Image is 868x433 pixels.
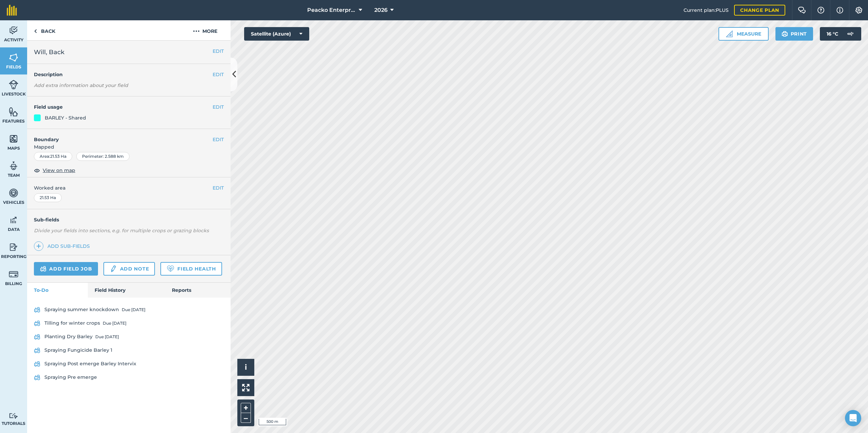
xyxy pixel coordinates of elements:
[45,114,86,122] div: BARLEY - Shared
[820,27,861,41] button: 16 °C
[307,6,356,14] span: Peacko Enterprises
[9,242,18,252] img: svg+xml;base64,PD94bWwgdmVyc2lvbj0iMS4wIiBlbmNvZGluZz0idXRmLTgiPz4KPCEtLSBHZW5lcmF0b3I6IEFkb2JlIE...
[160,262,222,276] a: Field Health
[213,47,224,55] button: EDIT
[34,166,40,174] img: svg+xml;base64,PHN2ZyB4bWxucz0iaHR0cDovL3d3dy53My5vcmcvMjAwMC9zdmciIHdpZHRoPSIxOCIgaGVpZ2h0PSIyNC...
[213,184,224,192] button: EDIT
[180,20,231,40] button: More
[34,166,75,174] button: View on map
[213,71,224,78] button: EDIT
[27,129,213,143] h4: Boundary
[193,27,200,35] img: svg+xml;base64,PHN2ZyB4bWxucz0iaHR0cDovL3d3dy53My5vcmcvMjAwMC9zdmciIHdpZHRoPSIyMCIgaGVpZ2h0PSIyNC...
[34,359,224,369] a: Spraying Post emerge Barley Intervix
[34,241,93,251] a: Add sub-fields
[213,136,224,143] button: EDIT
[34,372,224,383] a: Spraying Pre emerge
[9,269,18,279] img: svg+xml;base64,PD94bWwgdmVyc2lvbj0iMS4wIiBlbmNvZGluZz0idXRmLTgiPz4KPCEtLSBHZW5lcmF0b3I6IEFkb2JlIE...
[34,184,224,192] span: Worked area
[855,7,863,14] img: A cog icon
[242,384,250,391] img: Four arrows, one pointing top left, one top right, one bottom right and the last bottom left
[34,103,213,111] h4: Field usage
[34,262,98,276] a: Add field job
[9,134,18,144] img: svg+xml;base64,PHN2ZyB4bWxucz0iaHR0cDovL3d3dy53My5vcmcvMjAwMC9zdmciIHdpZHRoPSI1NiIgaGVpZ2h0PSI2MC...
[27,283,88,298] a: To-Do
[798,7,806,14] img: Two speech bubbles overlapping with the left bubble in the forefront
[34,27,37,35] img: svg+xml;base64,PHN2ZyB4bWxucz0iaHR0cDovL3d3dy53My5vcmcvMjAwMC9zdmciIHdpZHRoPSI5IiBoZWlnaHQ9IjI0Ii...
[88,283,165,298] a: Field History
[34,306,40,314] img: svg+xml;base64,PD94bWwgdmVyc2lvbj0iMS4wIiBlbmNvZGluZz0idXRmLTgiPz4KPCEtLSBHZW5lcmF0b3I6IEFkb2JlIE...
[95,334,119,340] div: Due [DATE]
[36,242,41,250] img: svg+xml;base64,PHN2ZyB4bWxucz0iaHR0cDovL3d3dy53My5vcmcvMjAwMC9zdmciIHdpZHRoPSIxNCIgaGVpZ2h0PSIyNC...
[844,27,857,41] img: svg+xml;base64,PD94bWwgdmVyc2lvbj0iMS4wIiBlbmNvZGluZz0idXRmLTgiPz4KPCEtLSBHZW5lcmF0b3I6IEFkb2JlIE...
[34,193,62,202] div: 21.53 Ha
[734,5,785,16] a: Change plan
[245,363,247,371] span: i
[40,265,46,273] img: svg+xml;base64,PD94bWwgdmVyc2lvbj0iMS4wIiBlbmNvZGluZz0idXRmLTgiPz4KPCEtLSBHZW5lcmF0b3I6IEFkb2JlIE...
[9,52,18,63] img: svg+xml;base64,PHN2ZyB4bWxucz0iaHR0cDovL3d3dy53My5vcmcvMjAwMC9zdmciIHdpZHRoPSI1NiIgaGVpZ2h0PSI2MC...
[103,262,155,276] a: Add note
[244,27,309,41] button: Satellite (Azure)
[775,27,813,41] button: Print
[76,152,130,161] div: Perimeter : 2.588 km
[34,373,40,382] img: svg+xml;base64,PD94bWwgdmVyc2lvbj0iMS4wIiBlbmNvZGluZz0idXRmLTgiPz4KPCEtLSBHZW5lcmF0b3I6IEFkb2JlIE...
[718,27,769,41] button: Measure
[34,360,40,368] img: svg+xml;base64,PD94bWwgdmVyc2lvbj0iMS4wIiBlbmNvZGluZz0idXRmLTgiPz4KPCEtLSBHZW5lcmF0b3I6IEFkb2JlIE...
[817,7,825,14] img: A question mark icon
[34,47,64,57] span: Will, Back
[34,319,40,327] img: svg+xml;base64,PD94bWwgdmVyc2lvbj0iMS4wIiBlbmNvZGluZz0idXRmLTgiPz4KPCEtLSBHZW5lcmF0b3I6IEFkb2JlIE...
[241,413,251,423] button: –
[27,143,231,151] span: Mapped
[110,265,117,273] img: svg+xml;base64,PD94bWwgdmVyc2lvbj0iMS4wIiBlbmNvZGluZz0idXRmLTgiPz4KPCEtLSBHZW5lcmF0b3I6IEFkb2JlIE...
[241,403,251,413] button: +
[374,6,388,14] span: 2026
[213,103,224,111] button: EDIT
[9,80,18,90] img: svg+xml;base64,PD94bWwgdmVyc2lvbj0iMS4wIiBlbmNvZGluZz0idXRmLTgiPz4KPCEtLSBHZW5lcmF0b3I6IEFkb2JlIE...
[684,6,729,14] span: Current plan : PLUS
[34,318,224,329] a: Tilling for winter cropsDue [DATE]
[34,152,72,161] div: Area : 21.53 Ha
[782,30,788,38] img: svg+xml;base64,PHN2ZyB4bWxucz0iaHR0cDovL3d3dy53My5vcmcvMjAwMC9zdmciIHdpZHRoPSIxOSIgaGVpZ2h0PSIyNC...
[34,333,40,341] img: svg+xml;base64,PD94bWwgdmVyc2lvbj0iMS4wIiBlbmNvZGluZz0idXRmLTgiPz4KPCEtLSBHZW5lcmF0b3I6IEFkb2JlIE...
[9,107,18,117] img: svg+xml;base64,PHN2ZyB4bWxucz0iaHR0cDovL3d3dy53My5vcmcvMjAwMC9zdmciIHdpZHRoPSI1NiIgaGVpZ2h0PSI2MC...
[7,5,17,16] img: fieldmargin Logo
[237,359,254,376] button: i
[34,304,224,315] a: Spraying summer knockdownDue [DATE]
[34,331,224,342] a: Planting Dry BarleyDue [DATE]
[34,228,209,234] em: Divide your fields into sections, e.g. for multiple crops or grazing blocks
[34,82,128,88] em: Add extra information about your field
[9,413,18,419] img: svg+xml;base64,PD94bWwgdmVyc2lvbj0iMS4wIiBlbmNvZGluZz0idXRmLTgiPz4KPCEtLSBHZW5lcmF0b3I6IEFkb2JlIE...
[103,321,126,326] div: Due [DATE]
[9,25,18,36] img: svg+xml;base64,PD94bWwgdmVyc2lvbj0iMS4wIiBlbmNvZGluZz0idXRmLTgiPz4KPCEtLSBHZW5lcmF0b3I6IEFkb2JlIE...
[27,20,62,40] a: Back
[9,188,18,198] img: svg+xml;base64,PD94bWwgdmVyc2lvbj0iMS4wIiBlbmNvZGluZz0idXRmLTgiPz4KPCEtLSBHZW5lcmF0b3I6IEFkb2JlIE...
[9,161,18,171] img: svg+xml;base64,PD94bWwgdmVyc2lvbj0iMS4wIiBlbmNvZGluZz0idXRmLTgiPz4KPCEtLSBHZW5lcmF0b3I6IEFkb2JlIE...
[27,216,231,223] h4: Sub-fields
[726,30,733,37] img: Ruler icon
[43,167,75,174] span: View on map
[827,27,838,41] span: 16 ° C
[9,215,18,225] img: svg+xml;base64,PD94bWwgdmVyc2lvbj0iMS4wIiBlbmNvZGluZz0idXRmLTgiPz4KPCEtLSBHZW5lcmF0b3I6IEFkb2JlIE...
[845,410,861,426] div: Open Intercom Messenger
[34,71,224,78] h4: Description
[34,346,40,354] img: svg+xml;base64,PD94bWwgdmVyc2lvbj0iMS4wIiBlbmNvZGluZz0idXRmLTgiPz4KPCEtLSBHZW5lcmF0b3I6IEFkb2JlIE...
[34,345,224,356] a: Spraying Fungicide Barley 1
[122,307,145,312] div: Due [DATE]
[165,283,231,298] a: Reports
[836,6,843,14] img: svg+xml;base64,PHN2ZyB4bWxucz0iaHR0cDovL3d3dy53My5vcmcvMjAwMC9zdmciIHdpZHRoPSIxNyIgaGVpZ2h0PSIxNy...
